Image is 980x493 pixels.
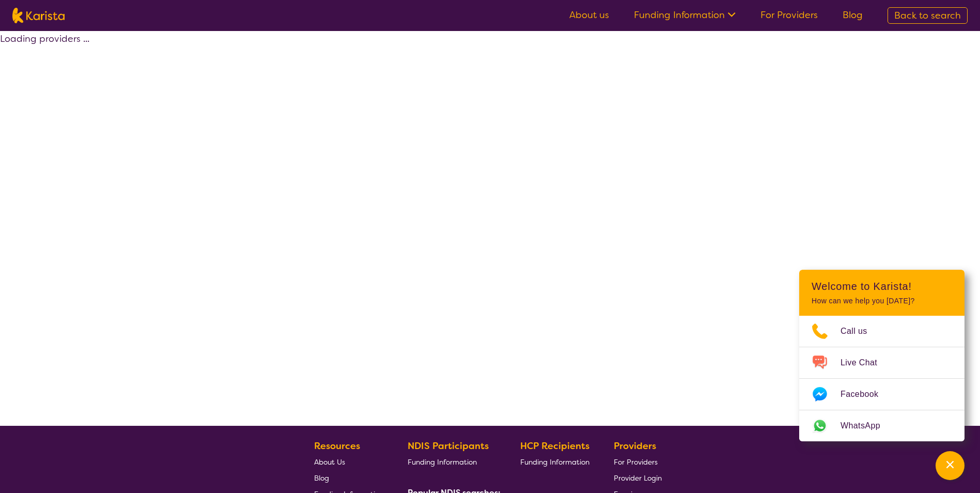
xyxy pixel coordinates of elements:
[408,440,489,452] b: NDIS Participants
[614,457,658,467] span: For Providers
[894,9,961,22] span: Back to search
[841,418,893,434] span: WhatsApp
[812,297,952,305] p: How can we help you [DATE]?
[314,440,360,452] b: Resources
[314,457,345,467] span: About Us
[936,451,965,480] button: Channel Menu
[520,454,589,470] a: Funding Information
[569,9,609,21] a: About us
[408,454,496,470] a: Funding Information
[843,9,863,21] a: Blog
[314,454,383,470] a: About Us
[614,454,662,470] a: For Providers
[314,473,329,483] span: Blog
[841,387,891,402] span: Facebook
[614,440,656,452] b: Providers
[314,470,383,486] a: Blog
[760,9,818,21] a: For Providers
[888,7,968,24] a: Back to search
[799,410,965,441] a: Web link opens in a new tab.
[520,457,589,467] span: Funding Information
[841,355,890,371] span: Live Chat
[614,473,662,483] span: Provider Login
[841,323,880,339] span: Call us
[812,280,952,292] h2: Welcome to Karista!
[799,316,965,441] ul: Choose channel
[634,9,736,21] a: Funding Information
[520,440,589,452] b: HCP Recipients
[799,270,965,441] div: Channel Menu
[12,8,65,23] img: Karista logo
[614,470,662,486] a: Provider Login
[408,457,477,467] span: Funding Information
